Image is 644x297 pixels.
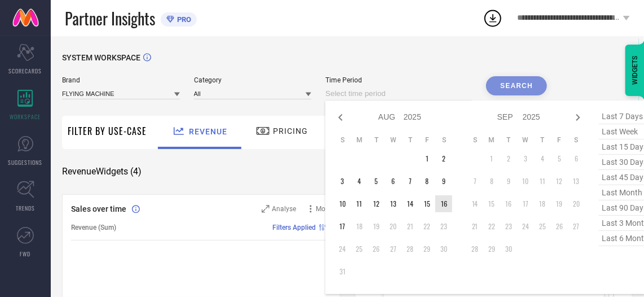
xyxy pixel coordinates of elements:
[435,218,452,235] td: Sat Aug 23 2025
[325,87,472,101] input: Select time period
[334,111,347,124] div: Previous month
[517,136,534,145] th: Wednesday
[273,126,308,136] span: Pricing
[68,124,147,138] span: Filter By Use-Case
[351,173,368,190] td: Mon Aug 04 2025
[534,195,551,212] td: Thu Sep 18 2025
[10,112,41,121] span: WORKSPACE
[62,53,140,62] span: SYSTEM WORKSPACE
[325,76,472,84] span: Time Period
[500,150,517,167] td: Tue Sep 02 2025
[8,158,43,167] span: SUGGESTIONS
[435,173,452,190] td: Sat Aug 09 2025
[483,195,500,212] td: Mon Sep 15 2025
[273,224,316,232] span: Filters Applied
[71,204,126,213] span: Sales over time
[483,136,500,145] th: Monday
[62,76,180,84] span: Brand
[385,195,402,212] td: Wed Aug 13 2025
[500,136,517,145] th: Tuesday
[435,241,452,257] td: Sat Aug 30 2025
[568,136,585,145] th: Saturday
[435,195,452,212] td: Sat Aug 16 2025
[534,150,551,167] td: Thu Sep 04 2025
[385,241,402,257] td: Wed Aug 27 2025
[483,241,500,257] td: Mon Sep 29 2025
[418,241,435,257] td: Fri Aug 29 2025
[466,195,483,212] td: Sun Sep 14 2025
[402,173,418,190] td: Thu Aug 07 2025
[368,173,385,190] td: Tue Aug 05 2025
[368,241,385,257] td: Tue Aug 26 2025
[568,195,585,212] td: Sat Sep 20 2025
[435,150,452,167] td: Sat Aug 02 2025
[368,195,385,212] td: Tue Aug 12 2025
[568,218,585,235] td: Sat Sep 27 2025
[568,173,585,190] td: Sat Sep 13 2025
[551,136,568,145] th: Friday
[466,218,483,235] td: Sun Sep 21 2025
[534,136,551,145] th: Thursday
[262,205,270,213] svg: Zoom
[571,111,585,124] div: Next month
[517,195,534,212] td: Wed Sep 17 2025
[62,166,142,177] span: Revenue Widgets ( 4 )
[517,150,534,167] td: Wed Sep 03 2025
[500,195,517,212] td: Tue Sep 16 2025
[551,173,568,190] td: Fri Sep 12 2025
[500,218,517,235] td: Tue Sep 23 2025
[20,250,31,258] span: FWD
[189,127,227,136] span: Revenue
[517,173,534,190] td: Wed Sep 10 2025
[351,195,368,212] td: Mon Aug 11 2025
[483,218,500,235] td: Mon Sep 22 2025
[402,136,418,145] th: Thursday
[174,15,191,24] span: PRO
[418,136,435,145] th: Friday
[334,195,351,212] td: Sun Aug 10 2025
[351,136,368,145] th: Monday
[272,205,297,213] span: Analyse
[483,173,500,190] td: Mon Sep 08 2025
[334,218,351,235] td: Sun Aug 17 2025
[334,241,351,257] td: Sun Aug 24 2025
[500,173,517,190] td: Tue Sep 09 2025
[534,173,551,190] td: Thu Sep 11 2025
[334,173,351,190] td: Sun Aug 03 2025
[385,136,402,145] th: Wednesday
[418,173,435,190] td: Fri Aug 08 2025
[16,204,35,212] span: TRENDS
[418,218,435,235] td: Fri Aug 22 2025
[402,241,418,257] td: Thu Aug 28 2025
[402,195,418,212] td: Thu Aug 14 2025
[385,173,402,190] td: Wed Aug 06 2025
[334,263,351,280] td: Sun Aug 31 2025
[466,173,483,190] td: Sun Sep 07 2025
[402,218,418,235] td: Thu Aug 21 2025
[316,205,332,213] span: More
[517,218,534,235] td: Wed Sep 24 2025
[435,136,452,145] th: Saturday
[385,218,402,235] td: Wed Aug 20 2025
[65,7,155,30] span: Partner Insights
[351,218,368,235] td: Mon Aug 18 2025
[483,150,500,167] td: Mon Sep 01 2025
[334,136,351,145] th: Sunday
[9,67,42,75] span: SCORECARDS
[71,224,116,232] span: Revenue (Sum)
[368,136,385,145] th: Tuesday
[368,218,385,235] td: Tue Aug 19 2025
[568,150,585,167] td: Sat Sep 06 2025
[351,241,368,257] td: Mon Aug 25 2025
[418,150,435,167] td: Fri Aug 01 2025
[551,218,568,235] td: Fri Sep 26 2025
[534,218,551,235] td: Thu Sep 25 2025
[500,241,517,257] td: Tue Sep 30 2025
[466,136,483,145] th: Sunday
[194,76,312,84] span: Category
[418,195,435,212] td: Fri Aug 15 2025
[466,241,483,257] td: Sun Sep 28 2025
[551,195,568,212] td: Fri Sep 19 2025
[551,150,568,167] td: Fri Sep 05 2025
[483,8,503,28] div: Open download list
